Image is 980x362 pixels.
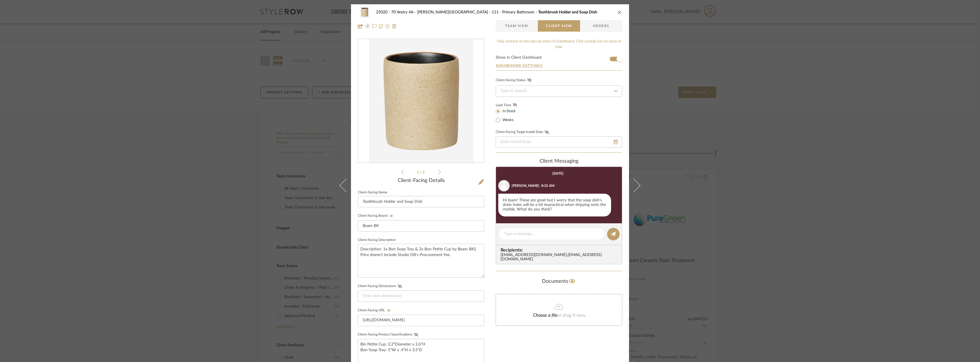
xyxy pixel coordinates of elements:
[358,178,484,184] div: Client-Facing Details
[496,39,622,50] div: Only content on this tab can share to Dashboard. Click eyeball icon to show or hide.
[358,291,484,302] input: Enter item dimensions
[385,308,393,312] button: Client-Facing URL
[358,315,484,326] input: Enter item URL
[541,183,554,188] div: 8:32 AM
[496,130,551,134] label: Client-Facing Target Install Date
[617,10,622,15] button: close
[420,171,422,174] span: /
[396,284,404,288] button: Client-Facing Dimensions
[496,77,533,83] div: Client-Facing Status
[492,10,538,14] span: 111 - Primary Bathroom
[417,171,420,174] span: 1
[501,118,514,123] label: Weeks
[412,333,420,337] button: Client-Facing Product Specifications
[498,180,510,191] img: user_avatar.png
[358,214,395,218] label: Client-Facing Brand
[496,158,622,165] div: client Messaging
[501,248,620,253] span: Recipients:
[533,313,558,318] span: Choose a file
[376,10,492,14] span: 25020 - 70 Vestry 4A - [PERSON_NAME][GEOGRAPHIC_DATA]
[546,20,572,32] span: Client View
[587,20,616,32] span: Orders
[358,220,484,232] input: Enter Client-Facing Brand
[358,284,404,288] label: Client-Facing Dimensions
[501,109,516,114] label: In Stock
[358,39,484,163] div: 0
[358,308,393,312] label: Client-Facing URL
[369,39,473,163] img: c1b66088-167f-4caa-ad55-5bdb95fe5a8a_436x436.jpg
[496,103,525,108] label: Lead Time
[552,171,563,175] div: [DATE]
[498,194,611,216] div: Hi team! These are great but I worry that the soap dish's drain holes will be a bit impractical w...
[358,7,371,18] img: c1b66088-167f-4caa-ad55-5bdb95fe5a8a_48x40.jpg
[558,313,587,318] span: or drag it here.
[358,191,387,194] label: Client-Facing Name
[511,102,519,108] button: Lead Time
[496,63,543,68] button: Dashboard Settings
[358,333,420,337] label: Client-Facing Product Specifications
[358,239,396,242] label: Client-Facing Description
[543,130,551,134] button: Client-Facing Target Install Date
[496,108,525,124] mat-radio-group: Select item type
[496,85,622,97] input: Type to Search…
[422,171,425,174] span: 3
[538,10,597,14] span: Toothbrush Holder and Soap Dish
[512,183,539,188] div: [PERSON_NAME]
[496,136,622,148] input: Enter Install Date
[496,277,622,286] div: Documents
[358,196,484,207] input: Enter Client-Facing Item Name
[387,214,395,218] button: Client-Facing Brand
[392,24,397,28] img: Remove from project
[505,20,528,32] span: Team View
[501,253,620,262] div: [EMAIL_ADDRESS][DOMAIN_NAME] , [EMAIL_ADDRESS][DOMAIN_NAME]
